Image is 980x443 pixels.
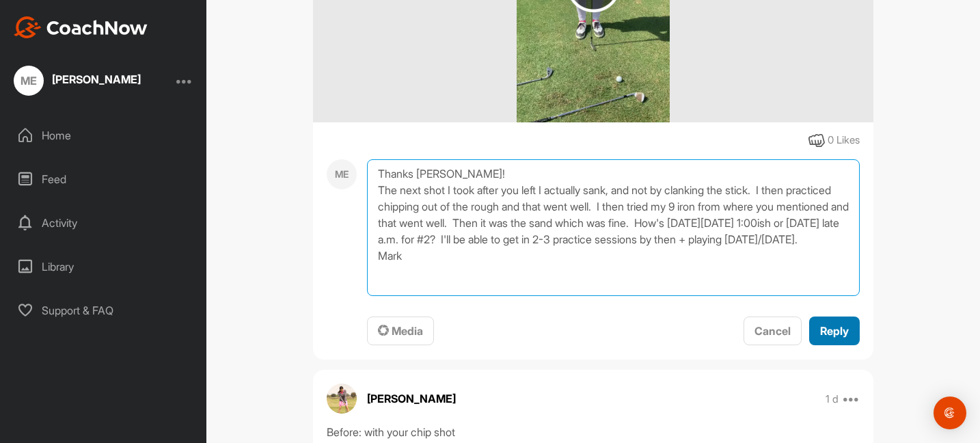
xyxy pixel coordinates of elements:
[809,317,860,346] button: Reply
[327,384,357,414] img: avatar
[367,159,860,296] textarea: Thanks [PERSON_NAME]! The next shot I took after you left I actually sank, and not by clanking th...
[8,162,200,196] div: Feed
[367,317,434,346] button: Media
[820,324,849,338] span: Reply
[8,206,200,240] div: Activity
[8,250,200,284] div: Library
[378,324,423,338] span: Media
[934,397,966,429] div: Open Intercom Messenger
[754,324,791,338] span: Cancel
[327,159,357,189] div: ME
[826,392,839,406] p: 1 d
[52,74,141,85] div: [PERSON_NAME]
[744,317,802,346] button: Cancel
[367,390,456,407] p: [PERSON_NAME]
[14,66,44,96] div: ME
[8,118,200,152] div: Home
[8,293,200,327] div: Support & FAQ
[14,16,148,38] img: CoachNow
[828,133,860,148] div: 0 Likes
